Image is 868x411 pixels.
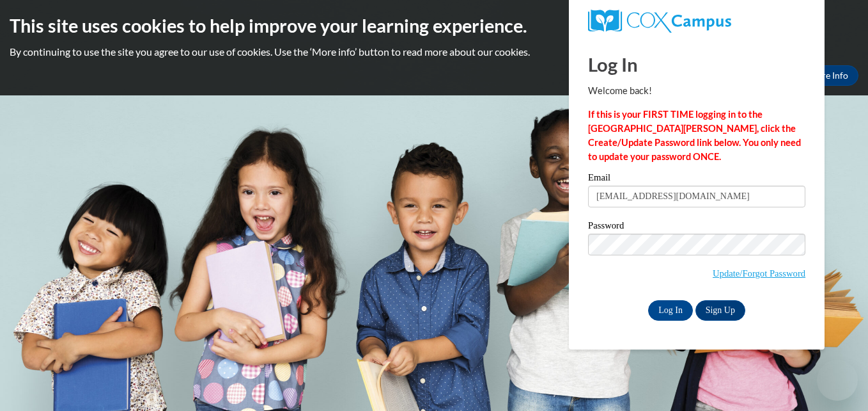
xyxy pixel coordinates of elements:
a: COX Campus [588,10,805,33]
label: Password [588,221,805,234]
img: COX Campus [588,10,731,33]
h1: Log In [588,51,805,77]
p: Welcome back! [588,84,805,98]
a: Update/Forgot Password [713,268,805,278]
p: By continuing to use the site you agree to our use of cookies. Use the ‘More info’ button to read... [10,45,858,59]
a: More Info [798,65,858,86]
a: Sign Up [695,300,745,321]
input: Log In [648,300,693,321]
strong: If this is your FIRST TIME logging in to the [GEOGRAPHIC_DATA][PERSON_NAME], click the Create/Upd... [588,109,801,162]
label: Email [588,173,805,186]
iframe: Button to launch messaging window [817,360,858,401]
h2: This site uses cookies to help improve your learning experience. [10,13,858,38]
